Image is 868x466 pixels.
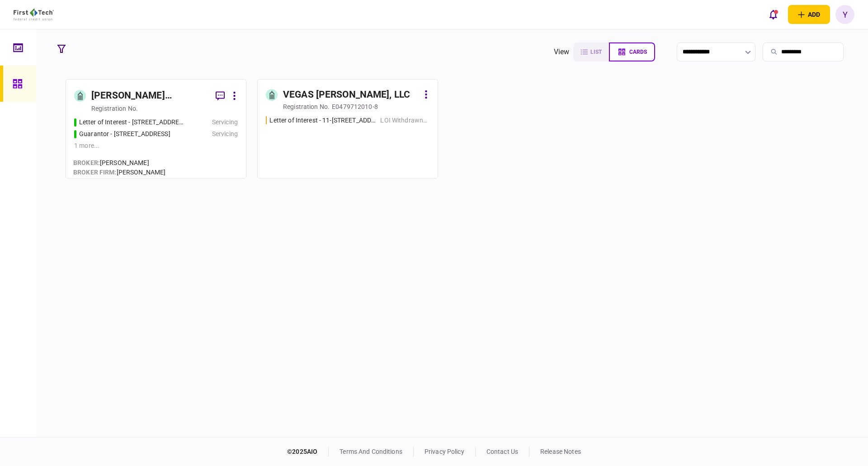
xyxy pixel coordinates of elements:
[79,129,170,139] div: Guarantor - 13547 N Litchfield Rd
[540,448,581,455] a: release notes
[764,5,783,24] button: open notifications list
[590,49,602,55] span: list
[269,116,376,125] div: Letter of Interest - 11-43 S Stephanie St Henderson NV
[73,168,165,177] div: [PERSON_NAME]
[66,79,246,179] a: [PERSON_NAME] Revocable Living Trustregistration no.Letter of Interest - 13547 N Litchfield Rd Su...
[609,42,655,61] button: cards
[340,448,402,455] a: terms and conditions
[425,448,464,455] a: privacy policy
[73,169,117,176] span: broker firm :
[287,447,329,457] div: © 2025 AIO
[91,104,138,113] div: registration no.
[79,118,184,127] div: Letter of Interest - 13547 N Litchfield Rd Surprise AZ
[91,89,208,103] div: [PERSON_NAME] Revocable Living Trust
[835,5,854,24] button: Y
[212,129,238,139] div: Servicing
[788,5,830,24] button: open adding identity options
[629,49,647,55] span: cards
[573,42,609,61] button: list
[486,448,518,455] a: contact us
[332,102,378,111] div: E0479712010-8
[73,158,165,168] div: [PERSON_NAME]
[212,118,238,127] div: Servicing
[283,102,330,111] div: registration no.
[14,9,54,20] img: client company logo
[380,116,429,125] div: LOI Withdrawn/Declined
[73,159,100,166] span: Broker :
[74,141,238,151] div: 1 more ...
[283,88,410,102] div: VEGAS [PERSON_NAME], LLC
[257,79,438,179] a: VEGAS [PERSON_NAME], LLCregistration no.E0479712010-8Letter of Interest - 11-43 S Stephanie St He...
[554,47,570,57] div: view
